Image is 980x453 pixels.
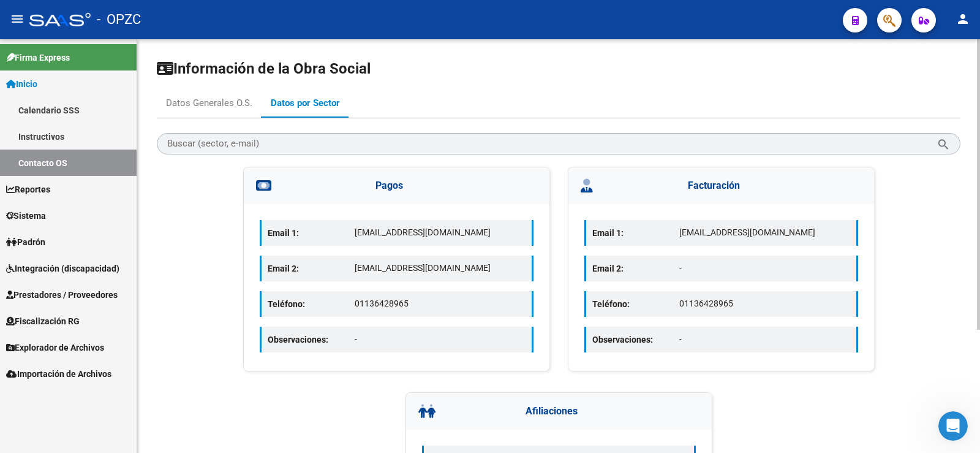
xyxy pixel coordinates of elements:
p: Email 1: [592,226,679,240]
span: Reportes [6,183,50,196]
p: Email 1: [268,226,355,240]
p: - [679,333,850,346]
p: 01136428965 [355,297,526,310]
span: Explorador de Archivos [6,341,104,354]
span: Inicio [6,77,37,91]
p: Teléfono: [592,297,679,311]
mat-icon: search [937,136,951,151]
span: - OPZC [97,6,141,33]
p: Email 2: [592,262,679,275]
p: - [679,262,850,275]
p: 01136428965 [679,297,850,310]
p: Observaciones: [268,333,355,346]
div: Datos por Sector [271,96,340,110]
span: Importación de Archivos [6,367,111,381]
mat-icon: menu [10,12,24,26]
div: Datos Generales O.S. [166,96,252,110]
p: - [355,333,526,346]
span: Sistema [6,209,46,223]
h3: Facturación [568,167,874,204]
span: Firma Express [6,51,70,64]
p: [EMAIL_ADDRESS][DOMAIN_NAME] [355,226,526,239]
p: [EMAIL_ADDRESS][DOMAIN_NAME] [355,262,526,275]
p: Teléfono: [268,297,355,311]
h1: Información de la Obra Social [157,59,960,78]
span: Prestadores / Proveedores [6,288,118,302]
p: [EMAIL_ADDRESS][DOMAIN_NAME] [679,226,850,239]
span: Integración (discapacidad) [6,262,119,275]
h3: Pagos [244,167,549,204]
h3: Afiliaciones [406,393,712,430]
span: Padrón [6,235,45,249]
p: Email 2: [268,262,355,275]
span: Fiscalización RG [6,314,80,328]
p: Observaciones: [592,333,679,346]
mat-icon: person [956,12,970,26]
iframe: Intercom live chat [938,411,968,441]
